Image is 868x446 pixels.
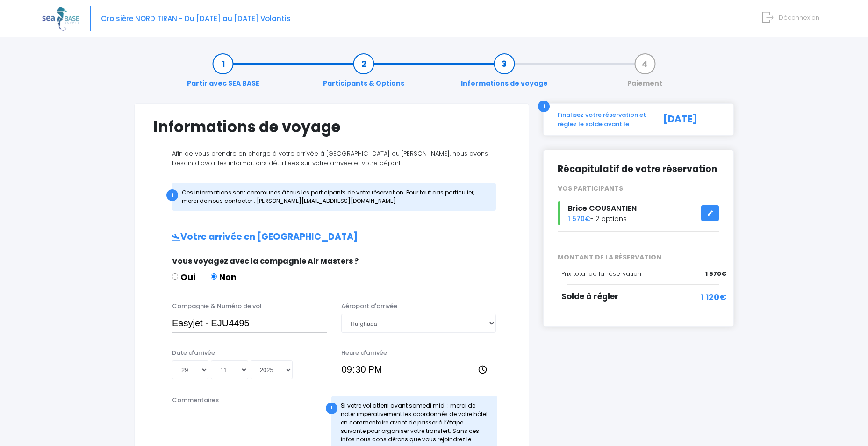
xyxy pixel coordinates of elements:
[538,101,550,112] div: i
[172,348,215,358] label: Date d'arrivée
[211,273,217,280] input: Non
[153,232,510,243] h2: Votre arrivée en [GEOGRAPHIC_DATA]
[172,273,178,280] input: Oui
[166,189,178,201] div: i
[551,110,653,129] div: Finalisez votre réservation et réglez le solde avant le
[653,110,726,129] div: [DATE]
[318,59,409,88] a: Participants & Options
[551,184,726,194] div: VOS PARTICIPANTS
[172,396,219,405] label: Commentaires
[779,13,819,22] span: Déconnexion
[561,269,641,278] span: Prix total de la réservation
[568,214,590,223] span: 1 570€
[172,271,195,283] label: Oui
[700,291,726,303] span: 1 120€
[551,201,726,225] div: - 2 options
[568,203,637,214] span: Brice COUSANTIEN
[623,59,667,88] a: Paiement
[705,269,726,279] span: 1 570€
[558,164,719,175] h2: Récapitulatif de votre réservation
[153,149,510,167] p: Afin de vous prendre en charge à votre arrivée à [GEOGRAPHIC_DATA] ou [PERSON_NAME], nous avons b...
[341,348,387,358] label: Heure d'arrivée
[182,59,264,88] a: Partir avec SEA BASE
[551,252,726,262] span: MONTANT DE LA RÉSERVATION
[326,403,337,414] div: !
[341,302,397,311] label: Aéroport d'arrivée
[153,118,510,136] h1: Informations de voyage
[211,271,237,283] label: Non
[101,14,291,23] span: Croisière NORD TIRAN - Du [DATE] au [DATE] Volantis
[172,183,496,211] div: Ces informations sont communes à tous les participants de votre réservation. Pour tout cas partic...
[456,59,552,88] a: Informations de voyage
[561,291,618,302] span: Solde à régler
[172,256,359,266] span: Vous voyagez avec la compagnie Air Masters ?
[172,302,262,311] label: Compagnie & Numéro de vol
